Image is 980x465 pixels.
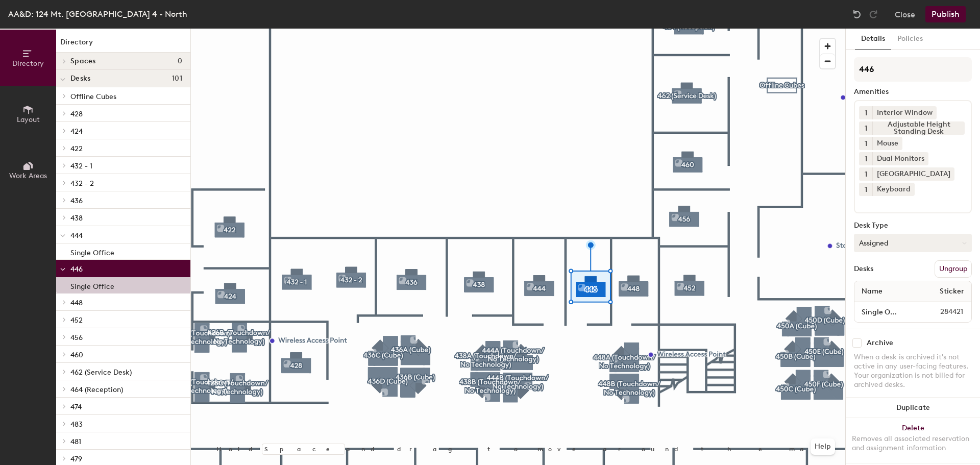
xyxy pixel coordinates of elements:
span: Work Areas [9,172,47,180]
button: Publish [925,6,966,22]
span: Name [856,282,888,301]
span: 483 [70,420,83,429]
span: 444 [70,231,83,240]
div: Archive [867,339,893,347]
div: [GEOGRAPHIC_DATA] [872,167,954,181]
span: 1 [865,138,867,149]
div: Interior Window [872,106,937,119]
span: 474 [70,403,82,411]
button: Ungroup [935,260,972,278]
span: Layout [17,115,40,124]
button: 1 [859,106,872,119]
span: Offline Cubes [70,92,116,101]
span: 284421 [916,306,969,317]
p: Single Office [70,246,114,257]
span: 438 [70,214,83,223]
span: 432 - 1 [70,162,92,170]
img: Undo [852,9,862,19]
button: Duplicate [846,398,980,418]
div: Desks [854,265,873,273]
div: Keyboard [872,183,915,196]
span: 464 (Reception) [70,385,123,394]
span: Spaces [70,57,96,65]
button: Help [811,438,835,455]
div: Dual Monitors [872,152,928,165]
input: Unnamed desk [856,305,916,319]
button: DeleteRemoves all associated reservation and assignment information [846,418,980,463]
span: 448 [70,299,83,307]
span: 422 [70,144,83,153]
button: 1 [859,152,872,165]
span: 436 [70,197,83,205]
button: Details [855,29,891,50]
button: 1 [859,167,872,181]
p: Single Office [70,279,114,291]
span: 479 [70,455,82,463]
span: Desks [70,75,90,83]
button: Policies [891,29,929,50]
div: Amenities [854,88,972,96]
h1: Directory [56,37,190,53]
button: Close [895,6,915,22]
div: Mouse [872,137,902,150]
div: When a desk is archived it's not active in any user-facing features. Your organization is not bil... [854,353,972,389]
span: 460 [70,351,83,359]
span: 452 [70,316,83,325]
span: 446 [70,265,83,274]
span: 1 [865,108,867,118]
button: 1 [859,137,872,150]
span: 481 [70,437,81,446]
span: Sticker [935,282,969,301]
span: 1 [865,154,867,164]
div: AA&D: 124 Mt. [GEOGRAPHIC_DATA] 4 - North [8,8,187,20]
span: 0 [178,57,182,65]
span: 1 [865,123,867,134]
span: 101 [172,75,182,83]
span: 1 [865,169,867,180]
span: 424 [70,127,83,136]
div: Desk Type [854,222,972,230]
button: 1 [859,183,872,196]
div: Removes all associated reservation and assignment information [852,434,974,453]
span: Directory [12,59,44,68]
button: Assigned [854,234,972,252]
button: 1 [859,121,872,135]
img: Redo [868,9,878,19]
span: 432 - 2 [70,179,94,188]
span: 456 [70,333,83,342]
span: 462 (Service Desk) [70,368,132,377]
span: 1 [865,184,867,195]
span: 428 [70,110,83,118]
div: Adjustable Height Standing Desk [872,121,965,135]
